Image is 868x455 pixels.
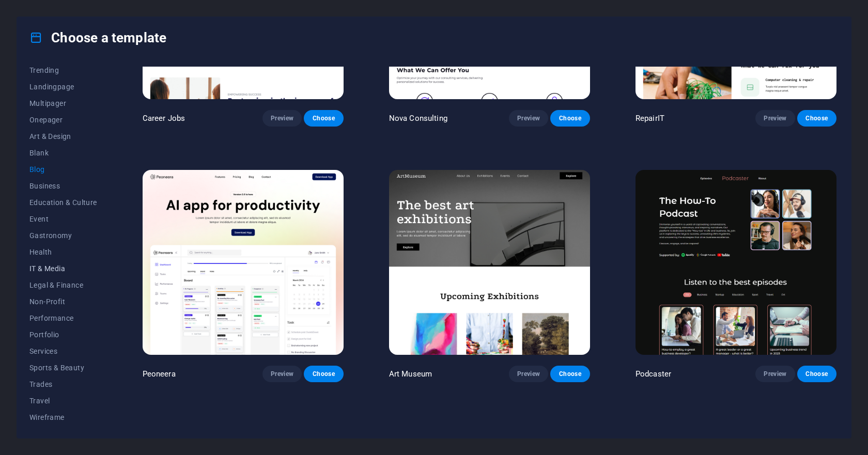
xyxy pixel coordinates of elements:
[17,17,25,25] img: logo_orange.svg
[29,79,97,95] button: Landingpage
[805,370,828,378] span: Choose
[29,397,97,405] span: Travel
[29,198,97,207] span: Education & Culture
[559,114,581,122] span: Choose
[29,95,97,112] button: Multipager
[312,114,335,122] span: Choose
[29,227,97,244] button: Gastronomy
[29,128,97,145] button: Art & Design
[29,66,97,74] span: Trending
[29,99,97,107] span: Multipager
[29,231,97,240] span: Gastronomy
[805,114,828,122] span: Choose
[29,112,97,128] button: Onepager
[29,359,97,376] button: Sports & Beauty
[28,60,36,68] img: tab_domain_overview_orange.svg
[764,114,786,122] span: Preview
[550,110,590,127] button: Choose
[29,310,97,326] button: Performance
[103,60,111,68] img: tab_keywords_by_traffic_grey.svg
[797,110,836,127] button: Choose
[29,293,97,310] button: Non-Profit
[312,370,335,378] span: Choose
[29,215,97,223] span: Event
[29,393,97,409] button: Travel
[29,277,97,293] button: Legal & Finance
[29,194,97,211] button: Education & Culture
[559,370,581,378] span: Choose
[271,114,293,122] span: Preview
[29,314,97,322] span: Performance
[143,369,176,379] p: Peoneera
[764,370,786,378] span: Preview
[114,61,174,68] div: Keywords by Traffic
[262,366,302,382] button: Preview
[389,170,590,355] img: Art Museum
[143,113,185,123] p: Career Jobs
[39,61,92,68] div: Domain Overview
[29,376,97,393] button: Trades
[29,297,97,306] span: Non-Profit
[29,17,51,25] div: v 4.0.25
[389,113,447,123] p: Nova Consulting
[636,369,671,379] p: Podcaster
[27,27,114,35] div: Domain: [DOMAIN_NAME]
[755,110,795,127] button: Preview
[29,260,97,277] button: IT & Media
[29,132,97,140] span: Art & Design
[262,110,302,127] button: Preview
[304,110,343,127] button: Choose
[29,161,97,178] button: Blog
[755,366,795,382] button: Preview
[29,165,97,174] span: Blog
[29,248,97,256] span: Health
[29,29,166,46] h4: Choose a template
[29,244,97,260] button: Health
[304,366,343,382] button: Choose
[29,380,97,388] span: Trades
[636,113,664,123] p: RepairIT
[517,114,540,122] span: Preview
[29,281,97,289] span: Legal & Finance
[29,62,97,79] button: Trending
[29,182,97,190] span: Business
[29,326,97,343] button: Portfolio
[389,369,432,379] p: Art Museum
[29,409,97,426] button: Wireframe
[143,170,344,355] img: Peoneera
[29,364,97,372] span: Sports & Beauty
[509,366,548,382] button: Preview
[29,343,97,359] button: Services
[29,347,97,355] span: Services
[17,27,25,35] img: website_grey.svg
[517,370,540,378] span: Preview
[29,413,97,421] span: Wireframe
[636,170,836,355] img: Podcaster
[29,83,97,91] span: Landingpage
[29,211,97,227] button: Event
[29,178,97,194] button: Business
[29,149,97,157] span: Blank
[29,116,97,124] span: Onepager
[29,331,97,339] span: Portfolio
[29,145,97,161] button: Blank
[271,370,293,378] span: Preview
[29,264,97,273] span: IT & Media
[550,366,590,382] button: Choose
[509,110,548,127] button: Preview
[797,366,836,382] button: Choose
